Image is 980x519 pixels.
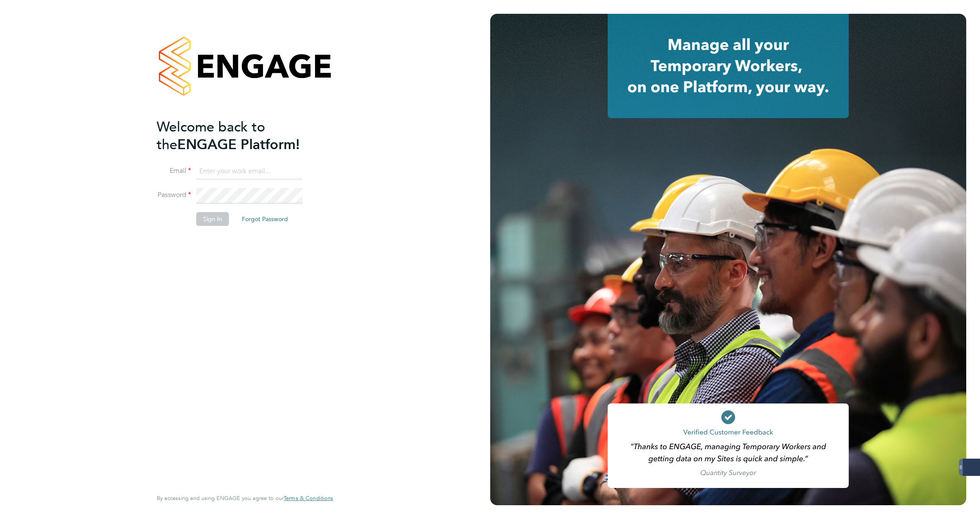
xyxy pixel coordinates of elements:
span: Welcome back to the [157,119,265,153]
input: Enter your work email... [196,164,303,179]
label: Email [157,166,191,175]
h2: ENGAGE Platform! [157,118,325,153]
a: Terms & Conditions [284,495,333,502]
button: Forgot Password [235,212,295,226]
span: Terms & Conditions [284,494,333,502]
label: Password [157,191,191,200]
button: Sign In [196,212,229,226]
span: By accessing and using ENGAGE you agree to our [157,494,333,502]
